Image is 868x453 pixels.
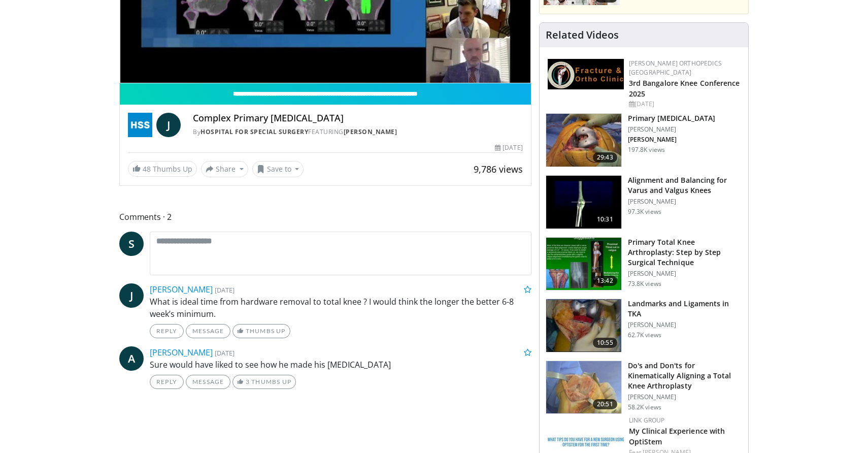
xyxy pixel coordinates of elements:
[628,331,661,339] p: 62.7K views
[546,238,621,290] img: oa8B-rsjN5HfbTbX5hMDoxOjB1O5lLKx_1.150x105_q85_crop-smart_upscale.jpg
[628,280,661,288] p: 73.8K views
[628,113,715,123] h3: Primary [MEDICAL_DATA]
[546,114,621,167] img: 297061_3.png.150x105_q85_crop-smart_upscale.jpg
[495,143,522,152] div: [DATE]
[119,210,531,223] span: Comments 2
[150,359,531,371] p: Sure would have liked to see how he made his [MEDICAL_DATA]
[128,113,152,137] img: Hospital for Special Surgery
[156,113,181,137] a: J
[628,270,742,278] p: [PERSON_NAME]
[546,176,621,229] img: 38523_0000_3.png.150x105_q85_crop-smart_upscale.jpg
[150,375,184,389] a: Reply
[628,125,715,134] p: [PERSON_NAME]
[232,375,296,389] a: 3 Thumbs Up
[546,113,742,167] a: 29:43 Primary [MEDICAL_DATA] [PERSON_NAME] [PERSON_NAME] 197.8K views
[629,78,740,99] a: 3rd Bangalore Knee Conference 2025
[629,426,725,446] a: My Clinical Experience with OptiStem
[546,299,742,352] a: 10:55 Landmarks and Ligaments in TKA [PERSON_NAME] 62.7K views
[215,285,235,295] small: [DATE]
[629,59,722,77] a: [PERSON_NAME] Orthopedics [GEOGRAPHIC_DATA]
[628,393,742,401] p: [PERSON_NAME]
[150,324,184,338] a: Reply
[546,299,621,352] img: 88434a0e-b753-4bdd-ac08-0695542386d5.150x105_q85_crop-smart_upscale.jpg
[593,214,617,224] span: 10:31
[546,361,621,414] img: howell_knee_1.png.150x105_q85_crop-smart_upscale.jpg
[628,299,742,319] h3: Landmarks and Ligaments in TKA
[546,361,742,414] a: 20:51 Do's and Don'ts for Kinematically Aligning a Total Knee Arthroplasty [PERSON_NAME] 58.2K views
[246,378,250,385] span: 3
[628,361,742,391] h3: Do's and Don'ts for Kinematically Aligning a Total Knee Arthroplasty
[593,152,617,163] span: 29:43
[593,276,617,286] span: 13:42
[143,164,151,174] span: 48
[628,198,742,206] p: [PERSON_NAME]
[150,347,213,358] a: [PERSON_NAME]
[474,163,523,175] span: 9,786 views
[344,127,397,136] a: [PERSON_NAME]
[629,416,665,425] a: LINK Group
[128,161,197,177] a: 48 Thumbs Up
[193,127,523,137] div: By FEATURING
[546,175,742,229] a: 10:31 Alignment and Balancing for Varus and Valgus Knees [PERSON_NAME] 97.3K views
[548,59,624,89] img: 1ab50d05-db0e-42c7-b700-94c6e0976be2.jpeg.150x105_q85_autocrop_double_scale_upscale_version-0.2.jpg
[629,100,740,109] div: [DATE]
[232,324,290,338] a: Thumbs Up
[628,136,715,144] p: [PERSON_NAME]
[150,296,531,320] p: What is ideal time from hardware removal to total knee ? I would think the longer the better 6-8 ...
[628,175,742,196] h3: Alignment and Balancing for Varus and Valgus Knees
[119,283,144,308] a: J
[186,375,230,389] a: Message
[628,321,742,329] p: [PERSON_NAME]
[252,161,304,177] button: Save to
[628,403,661,411] p: 58.2K views
[215,348,235,358] small: [DATE]
[628,208,661,216] p: 97.3K views
[628,237,742,268] h3: Primary Total Knee Arthroplasty: Step by Step Surgical Technique
[119,346,144,371] a: A
[628,146,665,154] p: 197.8K views
[201,127,308,136] a: Hospital for Special Surgery
[546,237,742,291] a: 13:42 Primary Total Knee Arthroplasty: Step by Step Surgical Technique [PERSON_NAME] 73.8K views
[193,113,523,124] h4: Complex Primary [MEDICAL_DATA]
[186,324,230,338] a: Message
[593,338,617,348] span: 10:55
[119,232,144,256] a: S
[201,161,248,177] button: Share
[593,399,617,409] span: 20:51
[150,284,213,295] a: [PERSON_NAME]
[546,29,619,41] h4: Related Videos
